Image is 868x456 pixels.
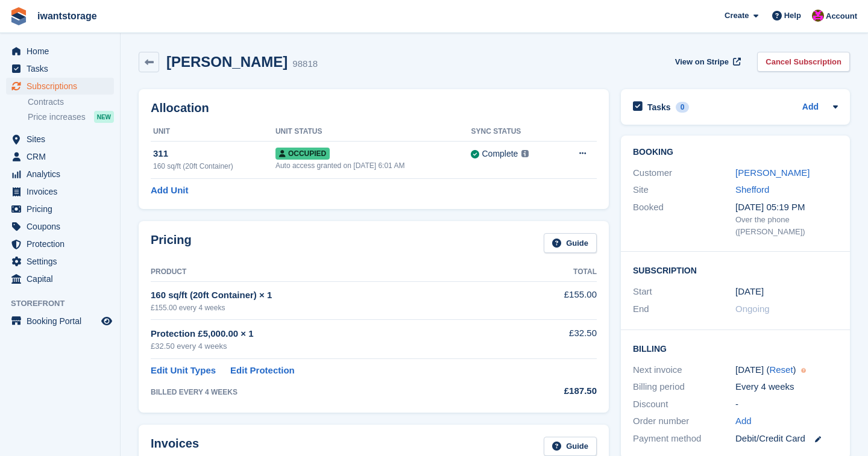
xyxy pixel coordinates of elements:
h2: Allocation [151,101,597,115]
div: Every 4 weeks [735,380,838,394]
div: Tooltip anchor [798,365,809,376]
div: Site [633,183,735,197]
a: menu [6,236,114,252]
a: menu [6,148,114,165]
div: Customer [633,166,735,180]
div: 160 sq/ft (20ft Container) [153,161,275,172]
span: View on Stripe [675,56,729,68]
div: Payment method [633,432,735,446]
a: menu [6,43,114,60]
a: Guide [544,233,597,253]
a: View on Stripe [670,52,743,72]
img: Jonathan [812,10,824,22]
span: Home [27,43,99,60]
span: Ongoing [735,304,770,314]
a: Edit Unit Types [151,364,216,378]
a: Preview store [99,314,114,328]
div: Debit/Credit Card [735,432,838,446]
a: menu [6,201,114,217]
span: Create [725,10,749,22]
th: Unit Status [275,122,471,142]
div: Complete [482,148,518,160]
div: 98818 [292,57,318,71]
a: Reset [769,364,793,375]
a: menu [6,253,114,270]
span: Sites [27,131,99,148]
div: Protection £5,000.00 × 1 [151,327,514,341]
span: Capital [27,270,99,287]
div: 311 [153,147,275,161]
a: menu [6,131,114,148]
a: Shefford [735,184,769,195]
td: £155.00 [514,281,597,319]
img: icon-info-grey-7440780725fd019a000dd9b08b2336e03edf1995a4989e88bcd33f0948082b44.svg [521,150,529,157]
div: Start [633,285,735,299]
h2: Booking [633,148,838,157]
a: [PERSON_NAME] [735,167,810,178]
a: menu [6,60,114,77]
div: £155.00 every 4 weeks [151,302,514,313]
span: Price increases [28,111,86,123]
a: Cancel Subscription [757,52,850,72]
th: Total [514,263,597,282]
div: Discount [633,398,735,411]
time: 2025-08-01 23:00:00 UTC [735,285,764,299]
div: 0 [676,102,690,113]
div: £32.50 every 4 weeks [151,340,514,352]
span: Occupied [275,148,330,160]
h2: Billing [633,342,838,354]
a: Edit Protection [230,364,295,378]
span: Tasks [27,60,99,77]
div: Next invoice [633,363,735,377]
div: - [735,398,838,411]
div: Auto access granted on [DATE] 6:01 AM [275,160,471,171]
div: [DATE] 05:19 PM [735,201,838,214]
a: menu [6,218,114,235]
div: Billing period [633,380,735,394]
span: Account [826,10,857,22]
a: Add [735,414,752,428]
div: End [633,302,735,316]
a: Contracts [28,96,114,108]
img: stora-icon-8386f47178a22dfd0bd8f6a31ec36ba5ce8667c1dd55bd0f319d3a0aa187defe.svg [10,7,28,25]
a: menu [6,313,114,330]
h2: Pricing [151,233,192,253]
span: Coupons [27,218,99,235]
div: 160 sq/ft (20ft Container) × 1 [151,289,514,302]
h2: Tasks [647,102,671,113]
div: £187.50 [514,384,597,398]
span: Pricing [27,201,99,217]
a: Price increases NEW [28,110,114,123]
span: Storefront [11,298,120,310]
th: Unit [151,122,275,142]
th: Product [151,263,514,282]
td: £32.50 [514,320,597,359]
span: Protection [27,236,99,252]
span: Booking Portal [27,313,99,330]
div: NEW [94,111,114,123]
span: CRM [27,148,99,165]
th: Sync Status [471,122,558,142]
span: Analytics [27,166,99,183]
span: Subscriptions [27,78,99,95]
h2: [PERSON_NAME] [166,54,288,70]
a: menu [6,78,114,95]
a: menu [6,183,114,200]
div: Order number [633,414,735,428]
div: BILLED EVERY 4 WEEKS [151,387,514,398]
div: [DATE] ( ) [735,363,838,377]
a: Add [802,101,819,114]
span: Invoices [27,183,99,200]
a: iwantstorage [33,6,102,26]
a: menu [6,166,114,183]
a: Add Unit [151,184,188,198]
div: Booked [633,201,735,238]
span: Settings [27,253,99,270]
h2: Subscription [633,264,838,276]
div: Over the phone ([PERSON_NAME]) [735,214,838,237]
span: Help [784,10,801,22]
a: menu [6,270,114,287]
